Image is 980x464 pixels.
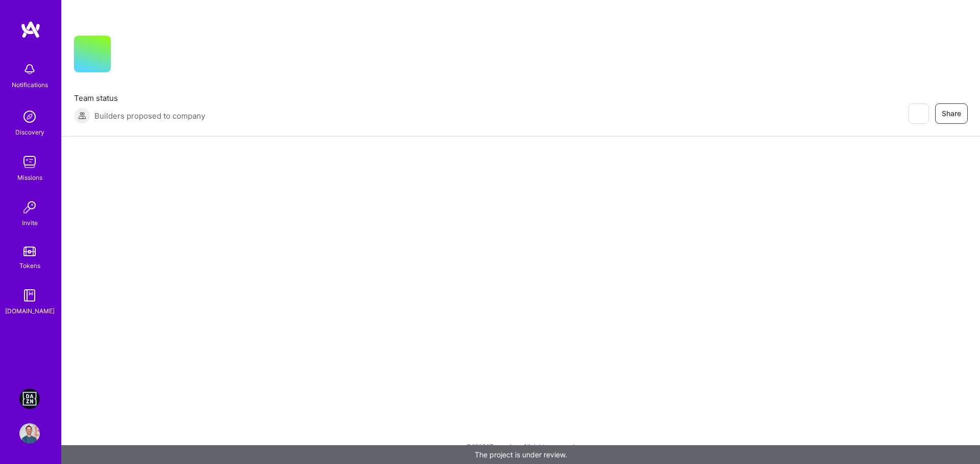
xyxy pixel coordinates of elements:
div: Tokens [19,260,40,271]
img: User Avatar [19,423,40,444]
div: Missions [17,172,42,183]
span: Builders proposed to company [94,111,205,121]
img: teamwork [19,152,40,172]
button: Share [935,103,968,124]
a: DAZN: Event Moderators for Israel Based Team [17,389,42,409]
img: tokens [23,247,36,256]
div: Invite [22,217,38,228]
span: Team status [74,93,205,103]
div: [DOMAIN_NAME] [5,306,55,316]
img: bell [19,59,40,79]
img: logo [20,20,41,39]
img: DAZN: Event Moderators for Israel Based Team [19,389,40,409]
div: Discovery [15,127,44,138]
i: icon CompanyGray [123,52,131,60]
img: discovery [19,106,40,127]
span: Share [942,108,961,119]
div: The project is under review. [61,445,980,464]
img: guide book [19,285,40,306]
img: Builders proposed to company [74,107,90,124]
img: Invite [19,197,40,217]
a: User Avatar [17,423,42,444]
i: icon EyeClosed [914,110,922,118]
div: Notifications [12,79,48,90]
